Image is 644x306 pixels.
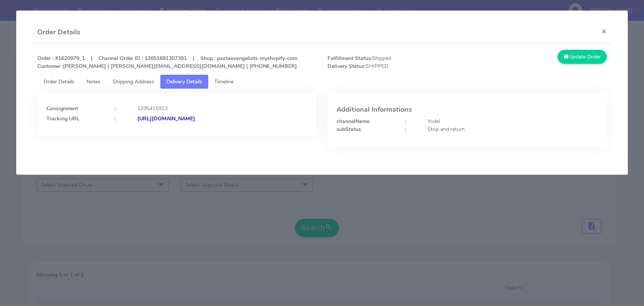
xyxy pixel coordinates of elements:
[46,105,78,112] strong: Consignment
[43,78,74,85] span: Order Details
[422,125,603,133] div: Stop and return
[337,106,597,114] h4: Additional Informations
[137,115,195,122] strong: [URL][DOMAIN_NAME]
[322,54,467,70] span: Shipped SHIPPED
[115,105,116,112] strong: :
[596,21,613,41] button: Close
[166,78,202,85] span: Delivery Details
[37,75,607,89] ul: Tabs
[115,115,116,122] strong: :
[86,78,100,85] span: Notes
[37,63,63,70] strong: Customer :
[37,55,297,70] strong: Order : #1620979_1 | Channel Order ID : 12051691307391 | Shop : pastaevangelists-myshopify-com [P...
[46,115,80,122] strong: Tracking URL
[405,118,406,125] strong: :
[405,126,406,133] strong: :
[132,105,313,112] div: 1295415913
[112,78,154,85] span: Shipping Address
[558,50,607,64] button: Update Order
[37,27,80,37] h4: Order Details
[214,78,234,85] span: Timeline
[327,63,366,70] strong: Delivery Status:
[337,126,361,133] strong: subStatus
[327,55,372,62] strong: Fulfillment Status:
[422,117,603,125] div: Yodel
[337,118,369,125] strong: channelName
